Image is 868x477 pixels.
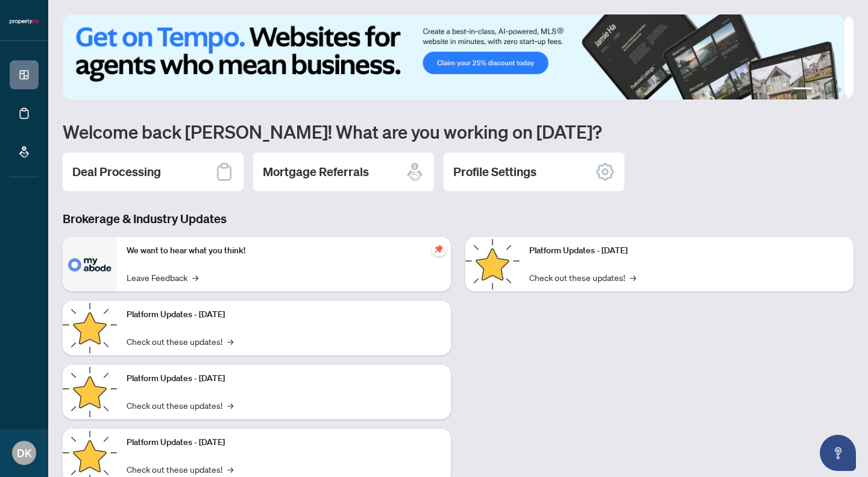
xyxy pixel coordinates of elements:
h2: Profile Settings [453,163,536,180]
span: pushpin [432,242,446,256]
a: Check out these updates!→ [127,463,233,476]
a: Check out these updates!→ [127,335,233,348]
img: Platform Updates - June 23, 2025 [465,237,520,291]
img: Platform Updates - July 21, 2025 [63,365,117,419]
span: → [192,271,198,284]
img: Slide 0 [63,14,844,100]
p: Platform Updates - [DATE] [127,372,441,385]
span: → [227,463,233,476]
button: Open asap [820,435,856,471]
a: Check out these updates!→ [529,271,636,284]
span: DK [17,444,32,461]
p: Platform Updates - [DATE] [127,436,441,449]
h1: Welcome back [PERSON_NAME]! What are you working on [DATE]? [63,120,854,143]
p: We want to hear what you think! [127,244,441,257]
img: logo [10,18,39,25]
h3: Brokerage & Industry Updates [63,210,854,227]
img: We want to hear what you think! [63,237,117,291]
img: Platform Updates - September 16, 2025 [63,301,117,355]
a: Check out these updates!→ [127,399,233,412]
p: Platform Updates - [DATE] [127,308,441,321]
a: Leave Feedback→ [127,271,198,284]
span: → [227,399,233,412]
button: 3 [827,87,832,92]
p: Platform Updates - [DATE] [529,244,844,257]
button: 2 [817,87,822,92]
span: → [227,335,233,348]
h2: Mortgage Referrals [263,163,369,180]
h2: Deal Processing [72,163,161,180]
button: 1 [793,87,813,92]
span: → [630,271,636,284]
button: 4 [837,87,841,92]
